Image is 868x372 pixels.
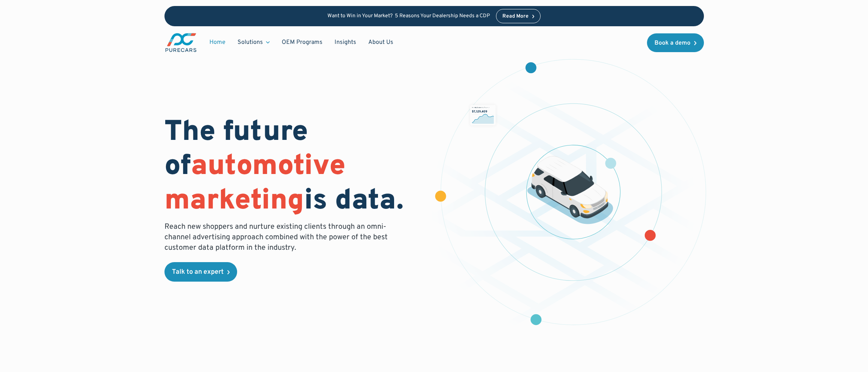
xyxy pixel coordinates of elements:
div: Solutions [232,35,276,49]
a: About Us [362,35,399,49]
div: Solutions [238,38,263,46]
a: Book a demo [647,33,704,52]
div: Talk to an expert [172,269,224,276]
p: Want to Win in Your Market? 5 Reasons Your Dealership Needs a CDP [327,13,490,19]
img: chart showing monthly dealership revenue of $7m [470,105,495,125]
img: purecars logo [164,32,197,53]
a: OEM Programs [276,35,329,49]
div: Read More [502,14,529,19]
a: Talk to an expert [164,262,237,282]
a: main [164,32,197,53]
a: Insights [329,35,362,49]
span: automotive marketing [164,149,345,219]
a: Read More [496,9,541,23]
a: Home [203,35,232,49]
div: Book a demo [654,40,690,46]
h1: The future of is data. [164,116,425,219]
p: Reach new shoppers and nurture existing clients through an omni-channel advertising approach comb... [164,222,392,253]
img: illustration of a vehicle [527,156,613,224]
